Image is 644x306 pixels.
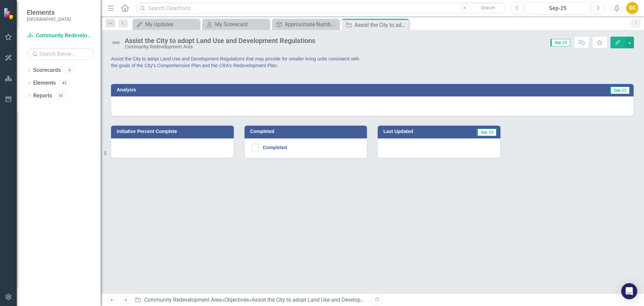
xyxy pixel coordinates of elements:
[33,79,56,87] a: Elements
[27,48,94,60] input: Search Below...
[144,297,222,303] a: Community Redevelopment Area
[285,20,337,29] div: Approximate Number of Dwelling Units/Affordable Housing
[33,67,61,74] a: Scorecards
[550,39,570,46] span: Sep-25
[59,80,70,86] div: 45
[526,2,590,14] button: Sep-25
[27,32,94,40] a: Community Redevelopment Area
[3,8,15,19] img: ClearPoint Strategy
[55,93,66,98] div: 30
[224,297,249,303] a: Objectives
[111,37,121,48] img: Not Defined
[610,87,630,94] span: Sep-25
[355,21,407,29] div: Assist the City to adopt Land Use and Development Regulations
[145,20,198,29] div: My Updates
[117,129,230,134] h3: Initiative Percent Complete
[274,20,337,29] a: Approximate Number of Dwelling Units/Affordable Housing
[477,129,496,136] span: Sep-25
[27,8,71,16] span: Elements
[250,129,364,134] h3: Completed
[125,37,315,44] div: Assist the City to adopt Land Use and Development Regulations
[204,20,268,29] a: My Scorecard
[111,55,367,69] p: Assist the City to adopt Land Use and Development Regulations that may provide for smaller living...
[134,20,198,29] a: My Updates
[626,2,638,14] button: GC
[252,297,402,303] div: Assist the City to adopt Land Use and Development Regulations
[215,20,268,29] div: My Scorecard
[528,4,588,12] div: Sep-25
[125,44,315,49] div: Community Redevelopment Area
[117,87,366,92] h3: Analysis
[621,283,637,299] div: Open Intercom Messenger
[481,5,495,10] span: Search
[27,16,71,22] small: [GEOGRAPHIC_DATA]
[383,129,451,134] h3: Last Updated
[135,296,367,304] div: » »
[136,2,506,14] input: Search ClearPoint...
[64,68,75,73] div: 6
[33,92,52,100] a: Reports
[471,3,504,13] button: Search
